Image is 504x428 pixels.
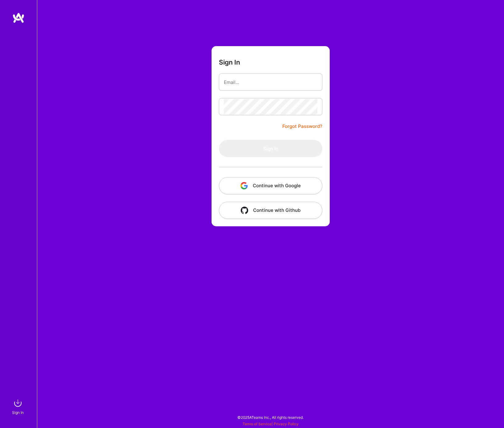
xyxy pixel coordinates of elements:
[240,182,248,189] img: icon
[219,202,322,219] button: Continue with Github
[37,410,504,425] div: © 2025 ATeams Inc., All rights reserved.
[12,12,25,23] img: logo
[13,397,24,416] a: sign inSign In
[12,409,24,416] div: Sign In
[243,422,272,426] a: Terms of Service
[219,140,322,157] button: Sign In
[219,58,240,66] h3: Sign In
[241,207,248,214] img: icon
[274,422,299,426] a: Privacy Policy
[243,422,299,426] span: |
[219,177,322,194] button: Continue with Google
[224,74,317,90] input: Email...
[12,397,24,409] img: sign in
[282,123,322,130] a: Forgot Password?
